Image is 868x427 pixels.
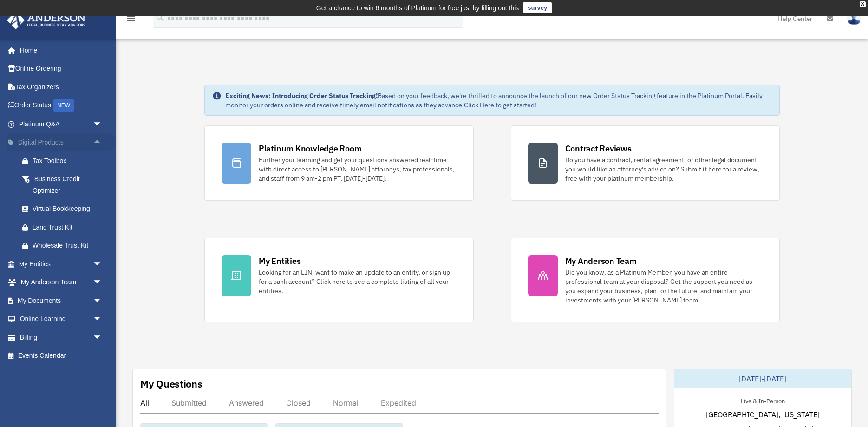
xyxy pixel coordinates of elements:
span: arrow_drop_down [93,328,111,347]
span: [GEOGRAPHIC_DATA], [US_STATE] [706,409,820,420]
i: menu [125,13,137,24]
span: arrow_drop_down [93,115,111,134]
a: Tax Organizers [7,78,116,96]
div: Do you have a contract, rental agreement, or other legal document you would like an attorney's ad... [565,155,763,183]
a: Click Here to get started! [464,101,536,109]
div: NEW [53,99,74,112]
a: My Anderson Team Did you know, as a Platinum Member, you have an entire professional team at your... [511,238,780,322]
span: arrow_drop_down [93,310,111,329]
div: Platinum Knowledge Room [259,143,362,154]
div: Contract Reviews [565,143,632,154]
a: Virtual Bookkeeping [13,200,116,218]
a: Events Calendar [7,347,116,365]
a: Contract Reviews Do you have a contract, rental agreement, or other legal document you would like... [511,125,780,201]
div: Business Credit Optimizer [33,173,104,196]
div: Closed [286,398,311,407]
img: User Pic [847,12,861,25]
div: Live & In-Person [733,395,792,405]
span: arrow_drop_up [93,133,111,152]
div: My Questions [140,377,202,391]
a: My Entitiesarrow_drop_down [7,255,116,273]
div: Based on your feedback, we're thrilled to announce the launch of our new Order Status Tracking fe... [225,91,772,110]
div: Get a chance to win 6 months of Platinum for free just by filling out this [316,2,519,13]
a: Platinum Q&Aarrow_drop_down [7,115,116,133]
a: menu [125,16,137,24]
div: [DATE]-[DATE] [674,369,851,388]
strong: Exciting News: Introducing Order Status Tracking! [225,92,378,100]
div: My Anderson Team [565,255,637,267]
div: Wholesale Trust Kit [33,240,104,251]
a: My Anderson Teamarrow_drop_down [7,273,116,292]
a: Home [7,41,111,59]
div: Tax Toolbox [33,155,104,167]
a: Wholesale Trust Kit [13,236,116,255]
span: arrow_drop_down [93,255,111,274]
a: Online Learningarrow_drop_down [7,310,116,328]
a: Digital Productsarrow_drop_up [7,133,116,152]
a: Billingarrow_drop_down [7,328,116,347]
div: Looking for an EIN, want to make an update to an entity, or sign up for a bank account? Click her... [259,268,457,296]
a: Land Trust Kit [13,218,116,236]
a: Online Ordering [7,59,116,78]
i: search [155,13,165,23]
div: Land Trust Kit [33,222,104,233]
a: survey [523,2,552,13]
div: Expedited [381,398,416,407]
div: All [140,398,149,407]
a: My Documentsarrow_drop_down [7,291,116,310]
div: Normal [333,398,359,407]
span: arrow_drop_down [93,291,111,310]
a: Tax Toolbox [13,151,116,170]
a: Business Credit Optimizer [13,170,116,200]
a: Order StatusNEW [7,96,116,115]
div: Answered [229,398,264,407]
div: Did you know, as a Platinum Member, you have an entire professional team at your disposal? Get th... [565,268,763,305]
div: Submitted [171,398,207,407]
div: My Entities [259,255,300,267]
img: Anderson Advisors Platinum Portal [4,11,88,29]
span: arrow_drop_down [93,273,111,292]
div: close [860,1,866,7]
a: My Entities Looking for an EIN, want to make an update to an entity, or sign up for a bank accoun... [204,238,474,322]
div: Further your learning and get your questions answered real-time with direct access to [PERSON_NAM... [259,155,457,183]
a: Platinum Knowledge Room Further your learning and get your questions answered real-time with dire... [204,125,474,201]
div: Virtual Bookkeeping [33,203,104,215]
